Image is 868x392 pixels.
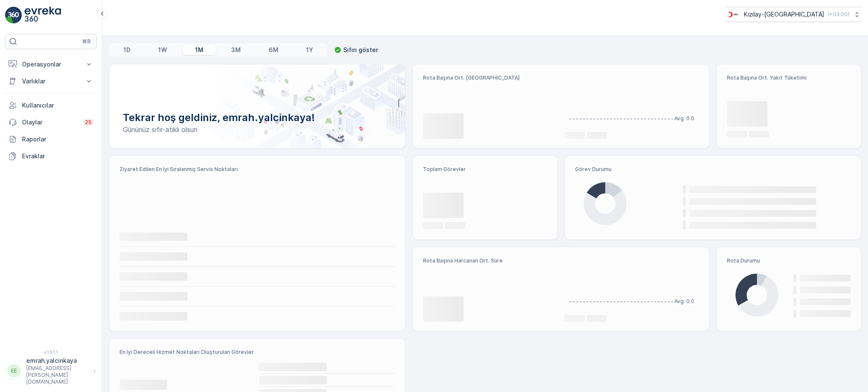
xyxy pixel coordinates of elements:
[22,101,93,110] p: Kullanıcılar
[423,257,557,264] p: Rota Başına Harcanan Ort. Süre
[120,166,395,173] p: Ziyaret Edilen En İyi Sıralanmış Servis Noktaları
[269,46,278,54] p: 6M
[158,46,167,54] p: 1W
[7,364,21,378] div: EE
[5,114,97,131] a: Olaylar25
[85,119,92,126] p: 25
[727,75,851,81] p: Rota Başına Ort. Yakıt Tüketimi
[123,46,131,54] p: 1D
[231,46,241,54] p: 3M
[726,7,861,22] button: Kızılay-[GEOGRAPHIC_DATA](+03:00)
[82,38,91,45] p: ⌘B
[22,135,93,144] p: Raporlar
[423,166,547,173] p: Toplam Görevler
[744,10,824,19] p: Kızılay-[GEOGRAPHIC_DATA]
[120,349,395,356] p: En İyi Dereceli Hizmet Noktaları Oluşturulan Görevler
[5,7,22,24] img: logo
[726,10,740,19] img: k%C4%B1z%C4%B1lay_jywRncg.png
[22,60,80,69] p: Operasyonlar
[727,257,851,264] p: Rota Durumu
[5,350,97,355] span: v 1.51.1
[5,73,97,90] button: Varlıklar
[123,111,392,124] p: Tekrar hoş geldiniz, emrah.yalcinkaya!
[25,7,61,24] img: logo_light-DOdMpM7g.png
[5,97,97,114] a: Kullanıcılar
[22,152,93,160] p: Evraklar
[5,148,97,165] a: Evraklar
[5,56,97,73] button: Operasyonlar
[575,166,851,173] p: Görev Durumu
[423,75,557,81] p: Rota Başına Ort. [GEOGRAPHIC_DATA]
[5,356,97,385] button: EEemrah.yalcinkaya[EMAIL_ADDRESS][PERSON_NAME][DOMAIN_NAME]
[123,124,392,135] p: Gününüz sıfır-atıklı olsun
[22,118,78,127] p: Olaylar
[195,46,203,54] p: 1M
[22,77,80,86] p: Varlıklar
[343,46,378,54] p: Sıfırı göster
[828,11,849,18] p: ( +03:00 )
[5,131,97,148] a: Raporlar
[26,365,89,385] p: [EMAIL_ADDRESS][PERSON_NAME][DOMAIN_NAME]
[306,46,313,54] p: 1Y
[26,356,89,365] p: emrah.yalcinkaya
